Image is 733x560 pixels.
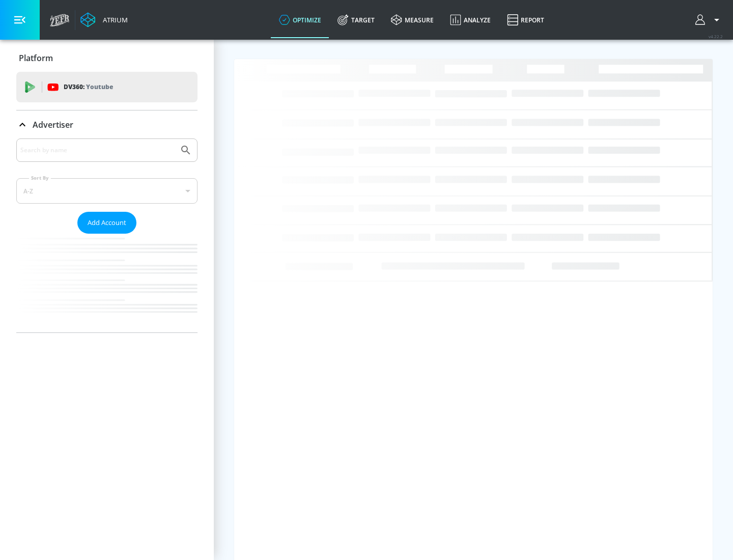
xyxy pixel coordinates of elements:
a: Report [499,2,552,38]
label: Sort By [29,175,51,181]
p: DV360: [64,81,113,93]
p: Youtube [86,81,113,92]
a: optimize [271,2,329,38]
div: Advertiser [16,110,198,139]
button: Add Account [77,212,136,234]
a: Analyze [442,2,499,38]
div: Atrium [99,15,128,24]
input: Search by name [20,144,175,157]
a: measure [383,2,442,38]
span: v 4.22.2 [709,34,723,39]
p: Advertiser [33,119,73,130]
a: Target [329,2,383,38]
a: Atrium [80,12,128,27]
div: A-Z [16,178,198,204]
p: Platform [19,52,53,64]
div: Platform [16,44,198,72]
span: Add Account [88,217,126,229]
nav: list of Advertiser [16,234,198,332]
div: DV360: Youtube [16,72,198,102]
div: Advertiser [16,138,198,332]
